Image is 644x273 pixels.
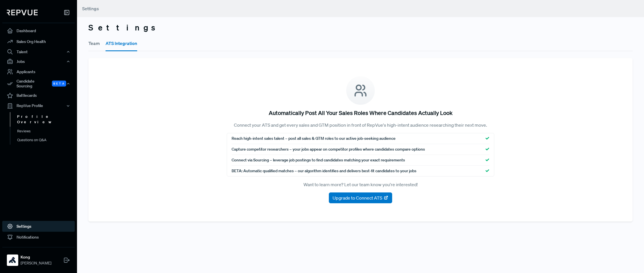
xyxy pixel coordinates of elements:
a: Profile Overview [10,112,82,127]
span: Upgrade to Connect ATS [333,194,382,201]
span: Capture competitor researchers – your jobs appear on competitor profiles where candidates compare... [232,146,425,152]
p: Want to learn more? Let our team know you're interested! [227,181,494,188]
span: Beta [52,81,66,87]
button: Upgrade to Connect ATS [329,192,392,203]
h5: Automatically Post All Your Sales Roles Where Candidates Actually Look [269,109,453,116]
span: Connect via Sourcing – leverage job postings to find candidates matching your exact requirements [232,157,405,163]
a: Questions on Q&A [10,136,82,145]
button: Talent [2,47,75,57]
span: Settings [82,6,99,11]
button: Candidate Sourcing Beta [2,77,75,90]
button: Team [88,35,100,51]
span: BETA: Automatic qualified matches – our algorithm identifies and delivers best-fit candidates to ... [232,168,416,174]
div: Candidate Sourcing [2,77,75,90]
img: Kong [8,256,17,265]
a: Dashboard [2,25,75,36]
a: KongKong[PERSON_NAME] [2,247,75,268]
p: Connect your ATS and get every sales and GTM position in front of RepVue's high-intent audience r... [227,122,494,128]
h3: Settings [88,23,633,32]
strong: Kong [21,254,51,260]
span: [PERSON_NAME] [21,260,51,266]
a: Settings [2,221,75,232]
span: Reach high-intent sales talent – post all sales & GTM roles to our active job-seeking audience [232,136,396,141]
img: RepVue [7,10,38,15]
a: Battlecards [2,90,75,101]
a: Reviews [10,127,82,136]
a: Notifications [2,232,75,243]
a: Sales Org Health [2,36,75,47]
button: ATS Integration [106,35,137,51]
a: Applicants [2,66,75,77]
button: RepVue Profile [2,101,75,111]
button: Jobs [2,57,75,66]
